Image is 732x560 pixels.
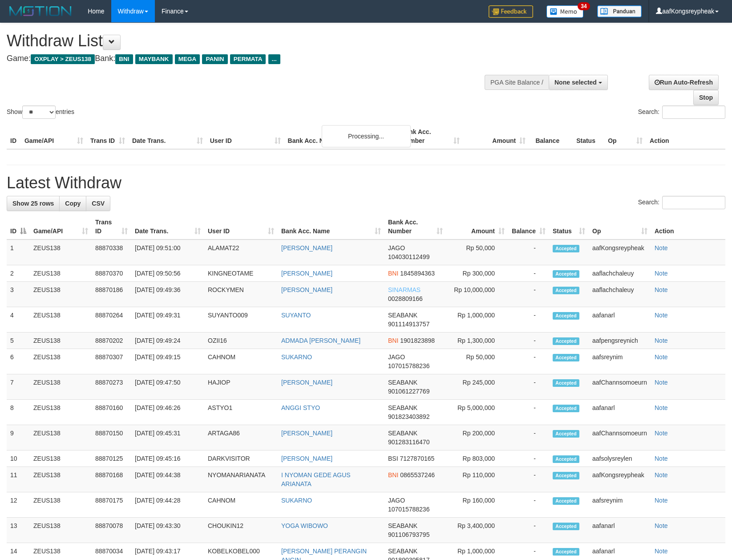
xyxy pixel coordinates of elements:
input: Search: [662,196,725,209]
td: Rp 10,000,000 [446,282,508,307]
span: Accepted [553,523,579,530]
span: Accepted [553,337,579,345]
td: 12 [7,492,30,518]
span: Accepted [553,379,579,387]
td: CAHNOM [204,492,278,518]
th: Status [573,124,604,149]
a: Note [655,353,668,361]
td: aaflachchaleuy [589,265,651,282]
a: Note [655,337,668,344]
th: Op [604,124,646,149]
td: aafKongsreypheak [589,239,651,265]
span: PANIN [202,54,227,64]
td: [DATE] 09:49:31 [131,307,204,333]
th: Bank Acc. Name: activate to sort column ascending [278,214,384,239]
span: JAGO [388,244,405,252]
td: - [508,518,549,543]
span: Copy 104030112499 to clipboard [388,253,429,260]
th: Status: activate to sort column ascending [549,214,589,239]
input: Search: [662,106,725,119]
td: ZEUS138 [30,400,92,425]
span: SEABANK [388,548,417,555]
td: - [508,374,549,400]
td: aafKongsreypheak [589,467,651,492]
td: 13 [7,518,30,543]
a: [PERSON_NAME] [281,270,332,277]
td: Rp 110,000 [446,467,508,492]
span: JAGO [388,497,405,504]
label: Search: [638,196,725,209]
span: Show 25 rows [12,200,54,207]
td: aafChannsomoeurn [589,425,651,450]
span: SEABANK [388,430,417,437]
span: Copy 0865537246 to clipboard [400,471,435,479]
span: Accepted [553,548,579,556]
td: aafChannsomoeurn [589,374,651,400]
a: Note [655,471,668,479]
span: Accepted [553,455,579,463]
td: Rp 200,000 [446,425,508,450]
div: Processing... [322,125,411,147]
span: Copy 901061227769 to clipboard [388,388,429,395]
span: Copy 0028809166 to clipboard [388,295,423,302]
td: aaflachchaleuy [589,282,651,307]
th: Bank Acc. Number [397,124,463,149]
td: Rp 50,000 [446,239,508,265]
span: ... [268,54,280,64]
td: - [508,333,549,349]
td: ZEUS138 [30,450,92,467]
a: Note [655,455,668,462]
button: None selected [549,75,608,90]
a: Show 25 rows [7,196,60,211]
td: HAJIOP [204,374,278,400]
th: Balance: activate to sort column ascending [508,214,549,239]
td: NYOMANARIANATA [204,467,278,492]
span: SEABANK [388,379,417,386]
th: Game/API: activate to sort column ascending [30,214,92,239]
span: CSV [92,200,105,207]
h1: Latest Withdraw [7,174,725,192]
span: SEABANK [388,404,417,411]
td: - [508,239,549,265]
a: Note [655,244,668,252]
a: YOGA WIBOWO [281,522,328,529]
td: 88870273 [92,374,131,400]
td: OZII16 [204,333,278,349]
a: Note [655,497,668,504]
td: Rp 50,000 [446,349,508,374]
td: Rp 160,000 [446,492,508,518]
td: [DATE] 09:47:50 [131,374,204,400]
span: Copy 1901823898 to clipboard [400,337,435,344]
span: Accepted [553,287,579,294]
span: PERMATA [230,54,266,64]
td: [DATE] 09:46:26 [131,400,204,425]
h1: Withdraw List [7,32,479,50]
span: Copy 901106793795 to clipboard [388,531,429,538]
span: Copy 107015788236 to clipboard [388,362,429,369]
td: [DATE] 09:50:56 [131,265,204,282]
td: ZEUS138 [30,265,92,282]
th: Bank Acc. Name [284,124,398,149]
td: 88870168 [92,467,131,492]
a: ADMADA [PERSON_NAME] [281,337,360,344]
a: Note [655,270,668,277]
a: Note [655,548,668,555]
td: 88870150 [92,425,131,450]
th: ID [7,124,21,149]
td: ZEUS138 [30,282,92,307]
span: SEABANK [388,312,417,319]
td: aafsreynim [589,492,651,518]
th: Action [651,214,725,239]
td: aafanarl [589,400,651,425]
span: Copy 107015788236 to clipboard [388,506,429,513]
td: ZEUS138 [30,349,92,374]
span: BNI [388,270,398,277]
span: Accepted [553,270,579,278]
a: [PERSON_NAME] [281,430,332,437]
span: Copy 901283116470 to clipboard [388,438,429,446]
a: Note [655,522,668,529]
td: CAHNOM [204,349,278,374]
a: SUKARNO [281,497,312,504]
a: [PERSON_NAME] [281,244,332,252]
span: BNI [115,54,133,64]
